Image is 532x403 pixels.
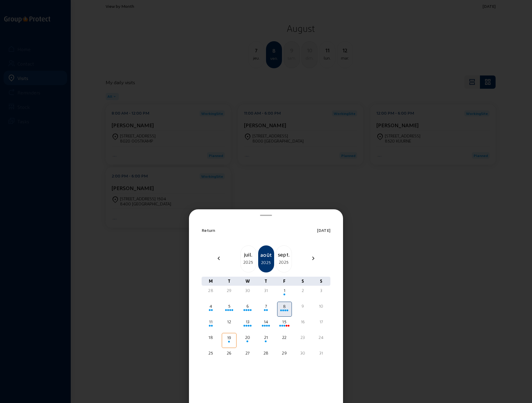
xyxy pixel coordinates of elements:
[259,350,273,356] div: 28
[241,303,254,309] div: 6
[296,319,310,325] div: 16
[222,319,236,325] div: 12
[312,277,330,286] div: S
[314,288,328,294] div: 3
[222,288,236,294] div: 29
[317,228,331,233] span: [DATE]
[238,277,257,286] div: W
[241,259,256,266] div: 2025
[314,334,328,340] div: 24
[275,277,294,286] div: F
[220,277,238,286] div: T
[241,350,254,356] div: 27
[276,259,292,266] div: 2025
[241,250,256,259] div: juil.
[278,319,291,325] div: 15
[314,303,328,309] div: 10
[202,228,215,233] span: Return
[259,303,273,309] div: 7
[204,319,218,325] div: 11
[215,255,222,262] mat-icon: chevron_left
[310,255,317,262] mat-icon: chevron_right
[294,277,312,286] div: S
[259,334,273,340] div: 21
[204,350,218,356] div: 25
[241,288,254,294] div: 30
[241,319,254,325] div: 13
[278,288,291,294] div: 1
[259,251,274,259] div: août
[223,335,236,341] div: 19
[278,303,291,309] div: 8
[204,303,218,309] div: 4
[296,350,310,356] div: 30
[259,259,274,266] div: 2025
[296,303,310,309] div: 9
[278,350,291,356] div: 29
[241,334,254,340] div: 20
[222,350,236,356] div: 26
[222,303,236,309] div: 5
[314,319,328,325] div: 17
[314,350,328,356] div: 31
[259,288,273,294] div: 31
[204,334,218,340] div: 18
[204,288,218,294] div: 28
[276,250,292,259] div: sept.
[296,288,310,294] div: 2
[296,334,310,340] div: 23
[278,334,291,340] div: 22
[257,277,275,286] div: T
[202,277,220,286] div: M
[259,319,273,325] div: 14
